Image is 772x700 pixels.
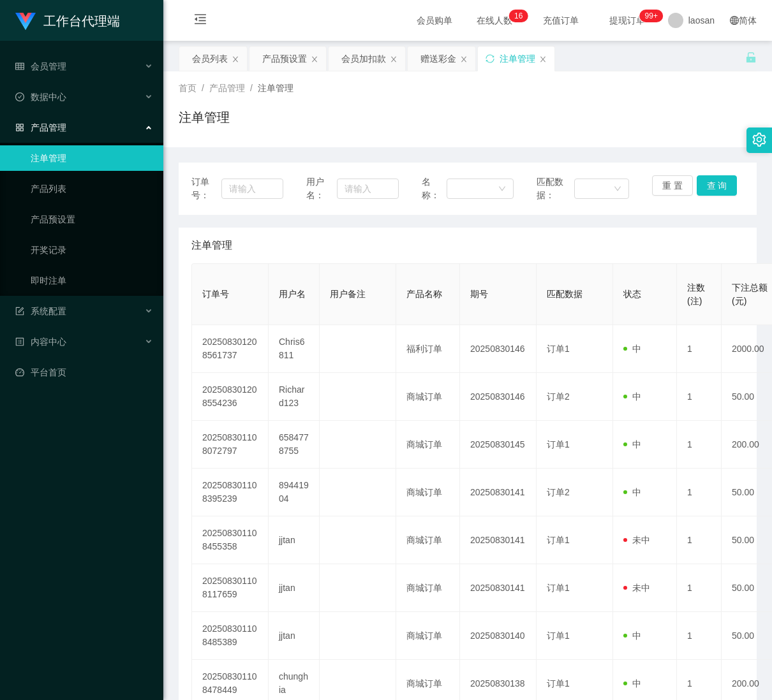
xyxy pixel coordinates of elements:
[460,325,537,373] td: 20250830146
[396,516,460,564] td: 商城订单
[279,289,306,299] span: 用户名
[250,83,253,93] span: /
[396,373,460,421] td: 商城订单
[202,83,204,93] span: /
[15,337,24,346] i: 图标: profile
[15,122,66,133] span: 产品管理
[539,55,547,63] i: 图标: close
[15,92,66,102] span: 数据中心
[330,289,366,299] span: 用户备注
[269,516,320,564] td: jjtan
[269,612,320,660] td: jjtan
[547,344,570,354] span: 订单1
[306,175,337,202] span: 用户名：
[547,391,570,402] span: 订单2
[547,487,570,497] span: 订单2
[192,373,269,421] td: 202508301208554236
[623,535,650,545] span: 未中
[547,535,570,545] span: 订单1
[15,61,66,71] span: 会员管理
[258,83,293,93] span: 注单管理
[745,52,757,63] i: 图标: unlock
[192,47,228,71] div: 会员列表
[697,175,738,196] button: 查 询
[192,325,269,373] td: 202508301208561737
[15,13,36,31] img: logo.9652507e.png
[603,16,651,25] span: 提现订单
[460,516,537,564] td: 20250830141
[460,612,537,660] td: 20250830140
[652,175,693,196] button: 重 置
[341,47,386,71] div: 会员加扣款
[191,175,221,202] span: 订单号：
[269,564,320,612] td: jjtan
[486,54,494,63] i: 图标: sync
[337,179,398,199] input: 请输入
[269,325,320,373] td: Chris6811
[15,15,120,26] a: 工作台代理端
[43,1,120,41] h1: 工作台代理端
[15,360,153,385] a: 图标: dashboard平台首页
[232,55,239,63] i: 图标: close
[179,83,197,93] span: 首页
[202,289,229,299] span: 订单号
[677,421,722,469] td: 1
[623,289,641,299] span: 状态
[422,175,447,202] span: 名称：
[396,421,460,469] td: 商城订单
[623,678,641,689] span: 中
[192,564,269,612] td: 202508301108117659
[514,10,519,22] p: 1
[677,516,722,564] td: 1
[15,306,66,316] span: 系统配置
[269,469,320,516] td: 89441904
[15,123,24,132] i: 图标: appstore-o
[470,16,519,25] span: 在线人数
[390,55,397,63] i: 图标: close
[623,391,641,402] span: 中
[547,583,570,593] span: 订单1
[262,47,307,71] div: 产品预设置
[311,55,318,63] i: 图标: close
[623,344,641,354] span: 中
[730,16,739,25] i: 图标: global
[509,10,528,22] sup: 16
[192,516,269,564] td: 202508301108455358
[396,469,460,516] td: 商城订单
[31,176,153,201] a: 产品列表
[687,282,705,306] span: 注数(注)
[31,207,153,232] a: 产品预设置
[15,62,24,71] i: 图标: table
[537,175,574,202] span: 匹配数据：
[179,1,222,41] i: 图标: menu-fold
[623,487,641,497] span: 中
[191,238,232,253] span: 注单管理
[15,92,24,101] i: 图标: check-circle-o
[547,631,570,641] span: 订单1
[732,282,768,306] span: 下注总额(元)
[547,289,583,299] span: 匹配数据
[623,631,641,641] span: 中
[209,83,245,93] span: 产品管理
[15,307,24,316] i: 图标: form
[15,337,66,347] span: 内容中心
[677,564,722,612] td: 1
[623,439,641,449] span: 中
[752,133,766,147] i: 图标: setting
[677,612,722,660] td: 1
[519,10,523,22] p: 6
[677,469,722,516] td: 1
[31,268,153,293] a: 即时注单
[396,564,460,612] td: 商城订单
[640,10,663,22] sup: 1023
[537,16,585,25] span: 充值订单
[500,47,535,71] div: 注单管理
[31,237,153,263] a: 开奖记录
[269,373,320,421] td: Richard123
[498,185,506,194] i: 图标: down
[547,439,570,449] span: 订单1
[614,185,621,194] i: 图标: down
[192,612,269,660] td: 202508301108485389
[547,678,570,689] span: 订单1
[406,289,442,299] span: 产品名称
